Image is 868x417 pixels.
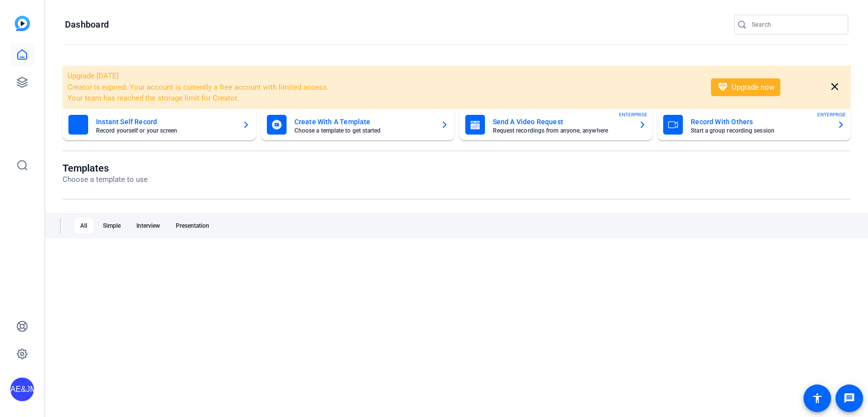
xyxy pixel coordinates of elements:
[711,78,780,96] button: Upgrade now
[817,111,846,118] span: ENTERPRISE
[811,392,823,404] mat-icon: accessibility
[294,128,433,134] mat-card-subtitle: Choose a template to get started
[63,109,256,140] button: Instant Self RecordRecord yourself or your screen
[96,116,234,128] mat-card-title: Instant Self Record
[63,174,148,185] p: Choose a template to use
[493,116,631,128] mat-card-title: Send A Video Request
[65,19,109,31] h1: Dashboard
[459,109,653,140] button: Send A Video RequestRequest recordings from anyone, anywhereENTERPRISE
[752,19,840,31] input: Search
[97,218,127,234] div: Simple
[67,71,119,80] span: Upgrade [DATE]
[261,109,454,140] button: Create With A TemplateChoose a template to get started
[691,116,829,128] mat-card-title: Record With Others
[493,128,631,134] mat-card-subtitle: Request recordings from anyone, anywhere
[15,16,30,31] img: blue-gradient.svg
[67,93,698,104] li: Your team has reached the storage limit for Creator.
[63,162,148,174] h1: Templates
[294,116,433,128] mat-card-title: Create With A Template
[691,128,829,134] mat-card-subtitle: Start a group recording session
[96,128,234,134] mat-card-subtitle: Record yourself or your screen
[657,109,851,140] button: Record With OthersStart a group recording sessionENTERPRISE
[829,81,841,93] mat-icon: close
[717,81,729,93] mat-icon: diamond
[130,218,166,234] div: Interview
[67,82,698,93] li: Creator is expired. Your account is currently a free account with limited access.
[170,218,215,234] div: Presentation
[619,111,647,118] span: ENTERPRISE
[843,392,855,404] mat-icon: message
[74,218,93,234] div: All
[10,378,34,401] div: AE&JMLDBRP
